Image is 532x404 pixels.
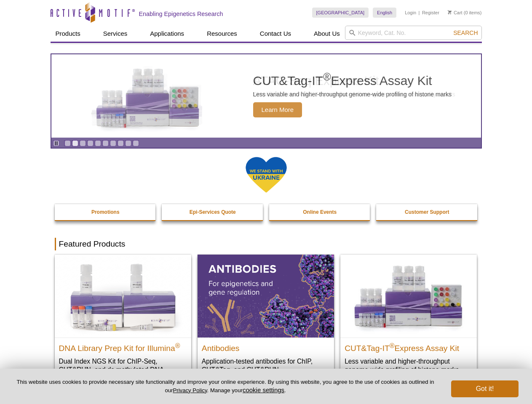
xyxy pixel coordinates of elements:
a: Login [405,10,416,16]
article: CUT&Tag-IT Express Assay Kit [51,54,481,138]
img: CUT&Tag-IT Express Assay Kit [78,50,217,142]
a: Go to slide 4 [87,140,94,146]
p: Application-tested antibodies for ChIP, CUT&Tag, and CUT&RUN. [202,357,330,374]
a: Online Events [269,204,371,220]
a: CUT&Tag-IT Express Assay Kit CUT&Tag-IT®Express Assay Kit Less variable and higher-throughput gen... [51,54,481,138]
a: Go to slide 6 [102,140,109,146]
a: Services [98,26,133,42]
button: Search [451,29,480,37]
a: Promotions [55,204,157,220]
a: Go to slide 2 [72,140,78,146]
a: CUT&Tag-IT® Express Assay Kit CUT&Tag-IT®Express Assay Kit Less variable and higher-throughput ge... [340,255,477,382]
h2: Antibodies [202,340,330,353]
a: Applications [145,26,189,42]
a: Register [422,10,439,16]
img: DNA Library Prep Kit for Illumina [55,255,191,337]
a: About Us [309,26,345,42]
button: Got it! [451,380,519,397]
a: Resources [202,26,242,42]
span: Learn More [253,102,302,117]
sup: ® [323,71,331,82]
a: Products [51,26,86,42]
sup: ® [390,342,395,349]
li: (0 items) [448,8,482,18]
a: Go to slide 5 [95,140,101,146]
a: Privacy Policy [173,387,207,393]
p: This website uses cookies to provide necessary site functionality and improve your online experie... [13,378,437,394]
p: Less variable and higher-throughput genome-wide profiling of histone marks​. [345,357,473,374]
a: [GEOGRAPHIC_DATA] [312,8,369,18]
a: Epi-Services Quote [162,204,264,220]
h2: CUT&Tag-IT Express Assay Kit [345,340,473,353]
a: DNA Library Prep Kit for Illumina DNA Library Prep Kit for Illumina® Dual Index NGS Kit for ChIP-... [55,255,191,391]
a: All Antibodies Antibodies Application-tested antibodies for ChIP, CUT&Tag, and CUT&RUN. [198,255,334,382]
a: Contact Us [255,26,296,42]
img: CUT&Tag-IT® Express Assay Kit [340,255,477,337]
a: English [373,8,396,18]
a: Toggle autoplay [53,140,59,146]
a: Go to slide 9 [125,140,131,146]
a: Go to slide 7 [110,140,116,146]
h2: Featured Products [55,238,478,250]
li: | [419,8,420,18]
a: Customer Support [376,204,478,220]
p: Dual Index NGS Kit for ChIP-Seq, CUT&RUN, and ds methylated DNA assays. [59,357,187,383]
button: cookie settings [243,386,284,393]
a: Cart [448,10,462,16]
a: Go to slide 10 [133,140,139,146]
a: Go to slide 8 [118,140,124,146]
strong: Customer Support [405,209,449,215]
p: Less variable and higher-throughput genome-wide profiling of histone marks [253,90,452,98]
img: Your Cart [448,10,452,14]
a: Go to slide 3 [80,140,86,146]
h2: Enabling Epigenetics Research [139,10,223,18]
h2: DNA Library Prep Kit for Illumina [59,340,187,353]
h2: CUT&Tag-IT Express Assay Kit [253,74,452,87]
sup: ® [175,342,180,349]
a: Go to slide 1 [64,140,71,146]
input: Keyword, Cat. No. [345,26,482,40]
img: We Stand With Ukraine [245,156,287,194]
img: All Antibodies [198,255,334,337]
strong: Epi-Services Quote [190,209,236,215]
strong: Promotions [91,209,120,215]
strong: Online Events [303,209,337,215]
span: Search [453,29,478,36]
